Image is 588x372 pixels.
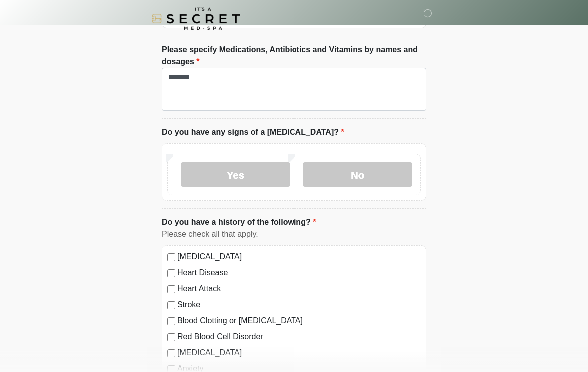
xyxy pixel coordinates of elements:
[162,44,426,68] label: Please specify Medications, Antibiotics and Vitamins by names and dosages
[177,283,421,295] label: Heart Attack
[303,162,412,187] label: No
[177,299,421,311] label: Stroke
[167,349,175,357] input: [MEDICAL_DATA]
[162,228,426,240] div: Please check all that apply.
[167,301,175,309] input: Stroke
[177,251,421,263] label: [MEDICAL_DATA]
[177,347,421,359] label: [MEDICAL_DATA]
[181,162,290,187] label: Yes
[167,333,175,341] input: Red Blood Cell Disorder
[167,317,175,325] input: Blood Clotting or [MEDICAL_DATA]
[162,126,344,138] label: Do you have any signs of a [MEDICAL_DATA]?
[177,267,421,279] label: Heart Disease
[167,285,175,293] input: Heart Attack
[152,7,240,30] img: It's A Secret Med Spa Logo
[162,216,316,228] label: Do you have a history of the following?
[167,269,175,277] input: Heart Disease
[167,253,175,261] input: [MEDICAL_DATA]
[177,315,421,327] label: Blood Clotting or [MEDICAL_DATA]
[177,331,421,343] label: Red Blood Cell Disorder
